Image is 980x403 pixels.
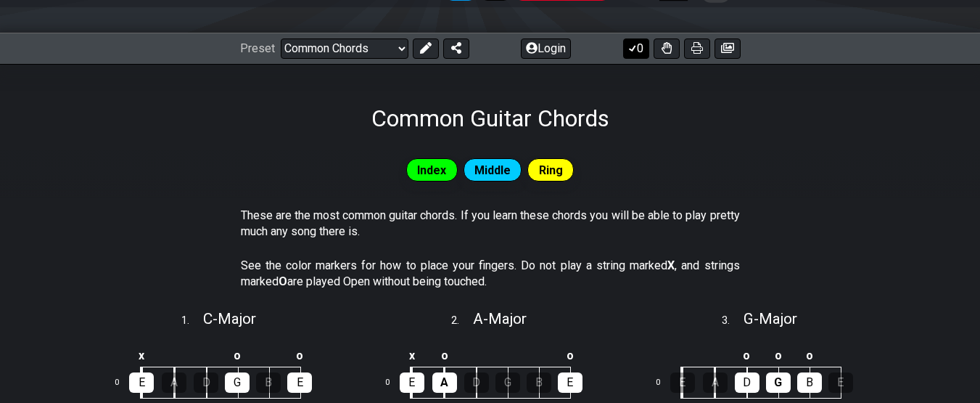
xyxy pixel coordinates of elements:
[731,343,763,367] td: o
[106,367,141,399] td: 0
[558,373,582,393] div: E
[395,343,429,367] td: x
[473,310,527,327] span: A - Major
[284,343,316,367] td: o
[654,38,680,59] button: Toggle Dexterity for all fretkits
[371,105,609,132] h1: Common Guitar Chords
[521,38,571,59] button: Login
[744,310,797,327] span: G - Major
[203,310,256,327] span: C - Major
[703,373,728,393] div: A
[762,343,794,367] td: o
[715,38,741,59] button: Create image
[222,343,253,367] td: o
[647,367,682,399] td: 0
[162,373,186,393] div: A
[181,313,203,329] span: 1 .
[828,373,853,393] div: E
[684,38,710,59] button: Print
[432,373,457,393] div: A
[376,367,411,399] td: 0
[722,313,744,329] span: 3 .
[554,343,585,367] td: o
[474,160,511,181] span: Middle
[451,313,473,329] span: 2 .
[797,373,822,393] div: B
[735,373,759,393] div: D
[413,38,439,59] button: Edit Preset
[623,38,649,59] button: 0
[443,38,469,59] button: Share Preset
[225,373,250,393] div: G
[241,208,740,240] p: These are the most common guitar chords. If you learn these chords you will be able to play prett...
[464,373,489,393] div: D
[417,160,446,181] span: Index
[281,38,408,59] select: Preset
[287,373,312,393] div: E
[241,258,740,290] p: See the color markers for how to place your fingers. Do not play a string marked , and strings ma...
[428,343,461,367] td: o
[400,373,424,393] div: E
[766,373,791,393] div: G
[194,373,218,393] div: D
[527,373,551,393] div: B
[539,160,563,181] span: Ring
[256,373,281,393] div: B
[129,373,154,393] div: E
[240,41,275,55] span: Preset
[670,373,695,393] div: E
[495,373,520,393] div: G
[794,343,825,367] td: o
[125,343,158,367] td: x
[667,259,675,272] strong: X
[279,274,287,288] strong: O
